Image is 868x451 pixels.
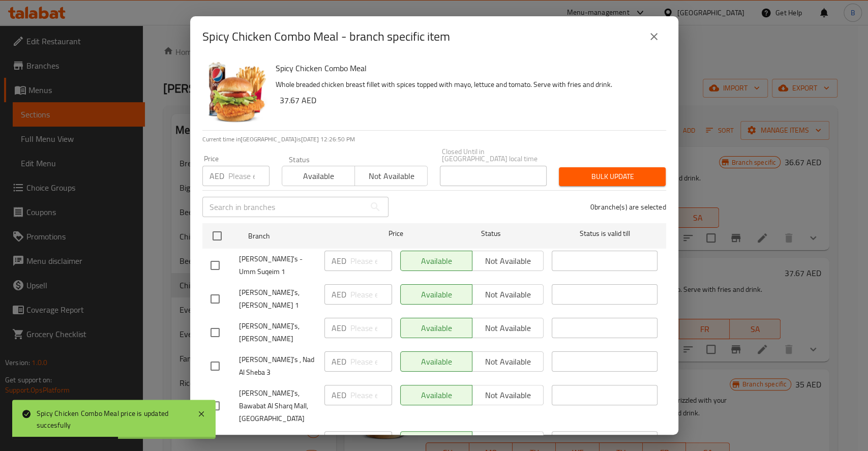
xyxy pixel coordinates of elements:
[350,318,392,338] input: Please enter price
[350,251,392,271] input: Please enter price
[239,353,316,379] span: [PERSON_NAME]'s , Nad Al Sheba 3
[37,408,187,431] div: Spicy Chicken Combo Meal price is updated succesfully
[202,28,450,45] h2: Spicy Chicken Combo Meal - branch specific item
[642,24,666,49] button: close
[276,61,658,75] h6: Spicy Chicken Combo Meal
[350,351,392,372] input: Please enter price
[332,322,346,334] p: AED
[286,169,351,184] span: Available
[567,170,657,183] span: Bulk update
[332,255,346,267] p: AED
[280,93,658,107] h6: 37.67 AED
[248,230,354,243] span: Branch
[239,320,316,345] span: [PERSON_NAME]'s, [PERSON_NAME]
[552,227,657,240] span: Status is valid till
[332,389,346,401] p: AED
[359,169,424,184] span: Not available
[362,227,430,240] span: Price
[590,202,666,212] p: 0 branche(s) are selected
[202,135,666,144] p: Current time in [GEOGRAPHIC_DATA] is [DATE] 12:26:50 PM
[276,78,658,91] p: Whole breaded chicken breast fillet with spices topped with mayo, lettuce and tomato. Serve with ...
[332,288,346,300] p: AED
[202,197,365,217] input: Search in branches
[350,385,392,405] input: Please enter price
[239,387,316,425] span: [PERSON_NAME]'s, Bawabat Al Sharq Mall, [GEOGRAPHIC_DATA]
[239,286,316,312] span: [PERSON_NAME]'s, [PERSON_NAME] 1
[209,170,224,182] p: AED
[559,167,666,186] button: Bulk update
[202,61,267,126] img: Spicy Chicken Combo Meal
[438,227,544,240] span: Status
[350,284,392,305] input: Please enter price
[282,166,355,186] button: Available
[354,166,428,186] button: Not available
[228,166,270,186] input: Please enter price
[239,253,316,278] span: [PERSON_NAME]'s - Umm Suqeim 1
[332,355,346,368] p: AED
